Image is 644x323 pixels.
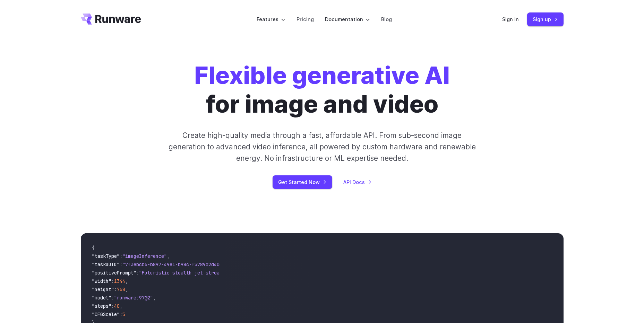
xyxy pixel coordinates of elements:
[92,278,111,284] span: "width"
[92,286,114,293] span: "height"
[111,303,114,309] span: :
[136,270,139,276] span: :
[325,15,370,23] label: Documentation
[297,15,314,23] a: Pricing
[92,270,136,276] span: "positivePrompt"
[92,245,95,251] span: {
[111,295,114,301] span: :
[167,253,170,259] span: ,
[92,303,111,309] span: "steps"
[92,311,120,317] span: "CFGScale"
[120,303,122,309] span: ,
[122,253,167,259] span: "imageInference"
[114,295,153,301] span: "runware:97@2"
[168,130,476,164] p: Create high-quality media through a fast, affordable API. From sub-second image generation to adv...
[139,270,392,276] span: "Futuristic stealth jet streaking through a neon-lit cityscape with glowing purple exhaust"
[194,61,450,119] h1: for image and video
[117,286,125,293] span: 768
[120,253,122,259] span: :
[120,261,122,268] span: :
[343,178,372,186] a: API Docs
[81,14,141,25] a: Go to /
[125,278,128,284] span: ,
[92,253,120,259] span: "taskType"
[273,175,332,189] a: Get Started Now
[122,261,228,268] span: "7f3ebcb6-b897-49e1-b98c-f5789d2d40d7"
[114,286,117,293] span: :
[194,61,450,90] strong: Flexible generative AI
[502,15,519,23] a: Sign in
[257,15,285,23] label: Features
[92,295,111,301] span: "model"
[125,286,128,293] span: ,
[381,15,392,23] a: Blog
[527,12,564,26] a: Sign up
[92,261,120,268] span: "taskUUID"
[111,278,114,284] span: :
[153,295,156,301] span: ,
[114,303,120,309] span: 40
[122,311,125,317] span: 5
[120,311,122,317] span: :
[114,278,125,284] span: 1344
